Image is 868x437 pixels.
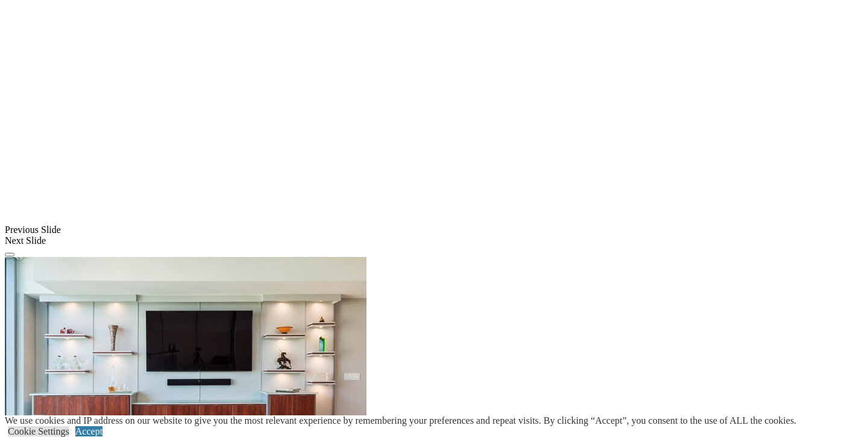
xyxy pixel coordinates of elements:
button: Click here to pause slide show [5,253,14,256]
a: Cookie Settings [8,426,69,436]
div: Next Slide [5,235,863,246]
div: We use cookies and IP address on our website to give you the most relevant experience by remember... [5,415,796,426]
a: Accept [75,426,102,436]
div: Previous Slide [5,225,863,235]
